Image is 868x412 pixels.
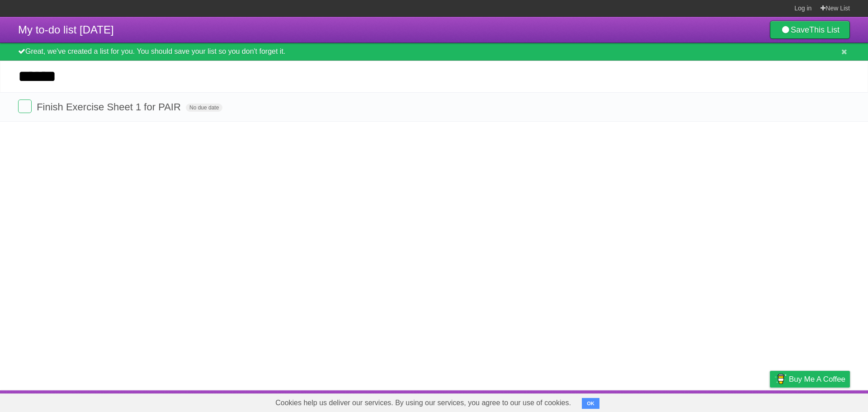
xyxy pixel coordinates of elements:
a: Privacy [758,393,782,410]
b: This List [809,25,840,34]
span: Finish Exercise Sheet 1 for PAIR [37,101,183,113]
a: Terms [727,393,747,410]
img: Buy me a coffee [774,371,787,387]
a: About [650,393,669,410]
a: SaveThis List [770,21,850,39]
span: My to-do list [DATE] [18,24,114,36]
a: Suggest a feature [793,393,850,410]
label: Done [18,99,32,113]
span: No due date [186,104,222,112]
a: Developers [679,393,716,410]
span: Cookies help us deliver our services. By using our services, you agree to our use of cookies. [266,394,580,412]
a: Buy me a coffee [770,371,850,388]
button: OK [582,398,599,409]
span: Buy me a coffee [789,371,845,387]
